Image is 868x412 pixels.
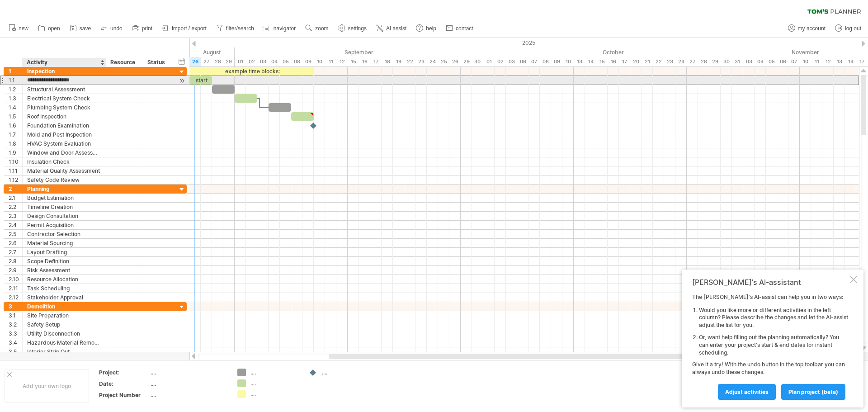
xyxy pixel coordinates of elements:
a: AI assist [374,23,409,34]
div: Material Sourcing [27,239,101,247]
a: new [6,23,31,34]
div: Thursday, 6 November 2025 [777,57,788,66]
div: Wednesday, 17 September 2025 [370,57,382,66]
div: Tuesday, 14 October 2025 [585,57,596,66]
div: Layout Drafting [27,248,101,256]
div: .... [151,380,226,388]
a: print [130,23,155,34]
div: .... [151,369,226,376]
div: Monday, 6 October 2025 [517,57,528,66]
div: Thursday, 16 October 2025 [608,57,619,66]
div: .... [250,379,300,387]
div: Roof Inspection [27,112,101,121]
a: undo [98,23,125,34]
div: Tuesday, 30 September 2025 [472,57,483,66]
div: Tuesday, 4 November 2025 [755,57,766,66]
a: log out [833,23,864,34]
span: filter/search [226,25,254,32]
div: Friday, 3 October 2025 [506,57,517,66]
span: my account [798,25,826,32]
div: Tuesday, 21 October 2025 [642,57,653,66]
div: Demolition [27,302,101,311]
div: Insulation Check [27,157,101,166]
div: 2.5 [9,230,22,238]
div: Thursday, 18 September 2025 [382,57,393,66]
div: 2.1 [9,194,22,202]
div: Utility Disconnection [27,329,101,338]
div: Friday, 12 September 2025 [336,57,348,66]
div: Friday, 5 September 2025 [280,57,291,66]
div: 1.2 [9,85,22,94]
div: 2.4 [9,221,22,229]
div: example time blocks: [189,67,314,76]
div: Window and Door Assessment [27,148,101,157]
span: Adjust activities [725,388,769,395]
div: Thursday, 13 November 2025 [834,57,845,66]
div: 1.9 [9,148,22,157]
div: Monday, 3 November 2025 [743,57,755,66]
div: 1.12 [9,175,22,184]
div: 1.1 [9,76,22,85]
div: Resource Allocation [27,275,101,284]
div: HVAC System Evaluation [27,139,101,148]
div: Foundation Examination [27,121,101,130]
a: zoom [303,23,331,34]
div: start [189,76,212,85]
div: Add your own logo [5,369,89,403]
span: help [426,25,436,32]
div: Friday, 31 October 2025 [732,57,743,66]
div: Friday, 14 November 2025 [845,57,856,66]
div: Tuesday, 16 September 2025 [359,57,370,66]
div: Tuesday, 11 November 2025 [811,57,822,66]
a: help [414,23,439,34]
div: 2.2 [9,203,22,211]
span: open [48,25,60,32]
div: Friday, 26 September 2025 [449,57,461,66]
div: 1.3 [9,94,22,103]
span: plan project (beta) [788,388,838,395]
div: 3.3 [9,329,22,338]
div: Wednesday, 29 October 2025 [709,57,721,66]
div: Thursday, 4 September 2025 [269,57,280,66]
span: save [80,25,91,32]
div: Material Quality Assessment [27,166,101,175]
div: Wednesday, 15 October 2025 [596,57,608,66]
div: 1.8 [9,139,22,148]
div: Monday, 13 October 2025 [574,57,585,66]
div: Date: [99,380,149,388]
div: Wednesday, 22 October 2025 [653,57,664,66]
div: Risk Assessment [27,266,101,275]
span: log out [845,25,861,32]
div: Scope Definition [27,257,101,265]
span: undo [110,25,123,32]
div: Wednesday, 1 October 2025 [483,57,495,66]
a: navigator [261,23,298,34]
div: Task Scheduling [27,284,101,293]
a: plan project (beta) [781,384,845,400]
div: Thursday, 11 September 2025 [325,57,336,66]
div: Tuesday, 26 August 2025 [189,57,201,66]
div: Safety Code Review [27,175,101,184]
div: Project Number [99,391,149,399]
div: Structural Assessment [27,85,101,94]
a: Adjust activities [718,384,776,400]
div: 2.6 [9,239,22,247]
span: import / export [172,25,207,32]
li: Would you like more or different activities in the left column? Please describe the changes and l... [699,307,848,329]
div: Wednesday, 24 September 2025 [427,57,438,66]
div: 1 [9,67,22,76]
li: Or, want help filling out the planning automatically? You can enter your project's start & end da... [699,334,848,356]
div: Safety Setup [27,320,101,329]
div: Mold and Pest Inspection [27,130,101,139]
div: Permit Acquisition [27,221,101,229]
div: Inspection [27,67,101,76]
div: Activity [27,58,101,67]
div: Monday, 17 November 2025 [856,57,868,66]
a: save [67,23,94,34]
div: 2.10 [9,275,22,284]
div: Contractor Selection [27,230,101,238]
div: 2.8 [9,257,22,265]
span: new [19,25,28,32]
div: Friday, 17 October 2025 [619,57,630,66]
span: settings [348,25,367,32]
